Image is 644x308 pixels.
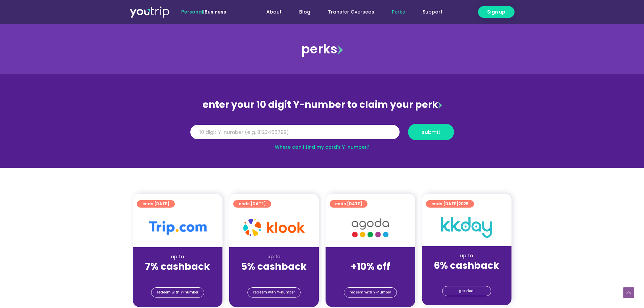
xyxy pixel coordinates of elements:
[244,6,451,18] nav: Menu
[253,288,295,297] span: redeem with Y-number
[422,129,440,135] span: submit
[427,272,506,279] div: (for stays only)
[151,287,204,298] a: redeem with Y-number
[414,6,451,18] a: Support
[138,253,217,260] div: up to
[275,144,369,150] a: Where can I find my card’s Y-number?
[408,124,454,140] button: submit
[335,200,362,208] span: ends [DATE]
[138,273,217,280] div: (for stays only)
[331,273,410,280] div: (for stays only)
[235,253,313,260] div: up to
[290,6,319,18] a: Blog
[137,200,175,208] a: ends [DATE]
[426,200,474,208] a: ends [DATE]2025
[258,6,290,18] a: About
[427,252,506,259] div: up to
[241,260,307,273] strong: 5% cashback
[235,273,313,280] div: (for stays only)
[487,8,505,16] span: Sign up
[190,124,454,145] form: Y Number
[181,8,203,15] span: Personal
[145,260,210,273] strong: 7% cashback
[458,201,469,207] span: 2025
[350,288,391,297] span: redeem with Y-number
[431,200,469,208] span: ends [DATE]
[247,287,301,298] a: redeem with Y-number
[319,6,383,18] a: Transfer Overseas
[187,96,457,114] div: enter your 10 digit Y-number to claim your perk
[383,6,414,18] a: Perks
[142,200,169,208] span: ends [DATE]
[190,125,400,140] input: 10 digit Y-number (e.g. 8123456789)
[344,287,397,298] a: redeem with Y-number
[330,200,367,208] a: ends [DATE]
[233,200,271,208] a: ends [DATE]
[442,286,491,296] a: get deal
[205,8,226,15] a: Business
[364,253,377,260] span: up to
[434,259,499,272] strong: 6% cashback
[459,286,475,296] span: get deal
[157,288,198,297] span: redeem with Y-number
[181,8,226,15] span: |
[239,200,266,208] span: ends [DATE]
[351,260,390,273] strong: +10% off
[478,6,515,18] a: Sign up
